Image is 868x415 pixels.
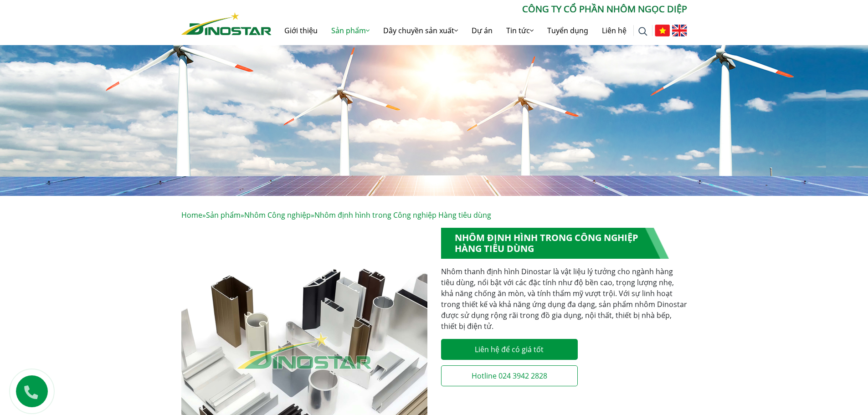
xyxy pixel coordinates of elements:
[277,16,324,45] a: Giới thiệu
[441,365,578,386] a: Hotline 024 3942 2828
[499,16,540,45] a: Tin tức
[441,228,669,259] h1: Nhôm định hình trong Công nghiệp Hàng tiêu dùng
[314,210,491,220] span: Nhôm định hình trong Công nghiệp Hàng tiêu dùng
[181,210,202,220] a: Home
[181,12,272,35] img: Nhôm Dinostar
[376,16,465,45] a: Dây chuyền sản xuất
[540,16,595,45] a: Tuyển dụng
[638,27,647,36] img: search
[244,210,311,220] a: Nhôm Công nghiệp
[441,339,578,360] a: Liên hệ để có giá tốt
[672,25,687,36] img: English
[441,266,687,332] p: Nhôm thanh định hình Dinostar là vật liệu lý tưởng cho ngành hàng tiêu dùng, nổi bật với các đặc ...
[324,16,376,45] a: Sản phẩm
[465,16,499,45] a: Dự án
[181,210,491,220] span: » » »
[655,25,670,36] img: Tiếng Việt
[272,2,687,16] p: CÔNG TY CỔ PHẦN NHÔM NGỌC DIỆP
[206,210,241,220] a: Sản phẩm
[595,16,633,45] a: Liên hệ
